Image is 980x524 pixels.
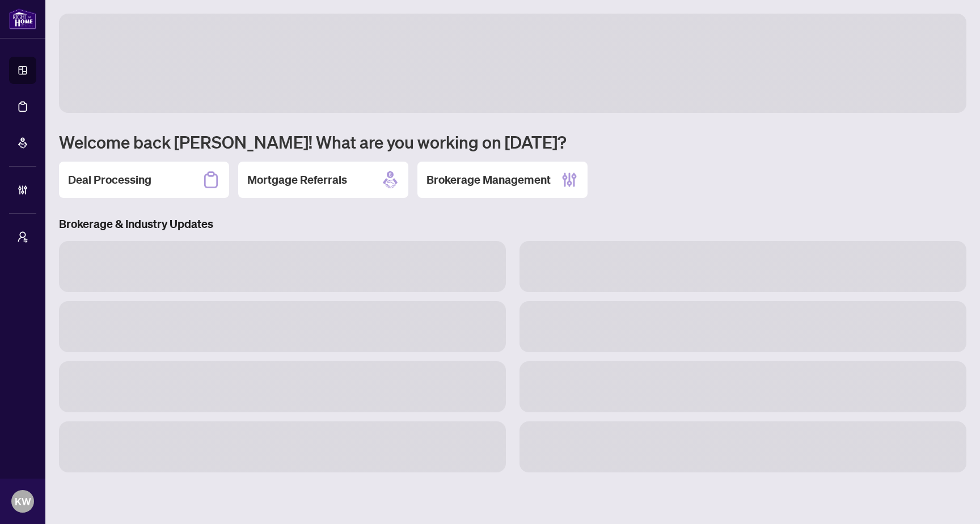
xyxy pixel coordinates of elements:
h2: Deal Processing [68,172,151,188]
h1: Welcome back [PERSON_NAME]! What are you working on [DATE]? [59,131,966,153]
span: user-switch [17,231,28,243]
h2: Brokerage Management [426,172,551,188]
h3: Brokerage & Industry Updates [59,216,966,232]
h2: Mortgage Referrals [247,172,347,188]
img: logo [9,9,36,29]
span: KW [15,493,31,509]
